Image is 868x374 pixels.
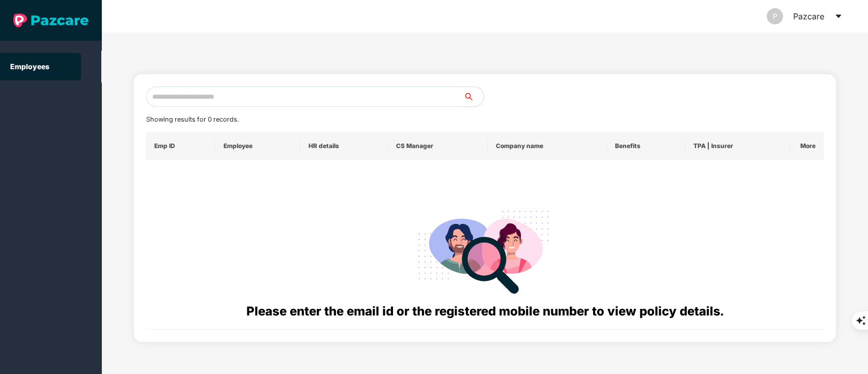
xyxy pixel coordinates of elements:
th: Company name [488,132,607,160]
span: Please enter the email id or the registered mobile number to view policy details. [246,304,723,319]
th: CS Manager [388,132,488,160]
th: Benefits [607,132,685,160]
th: Employee [215,132,300,160]
button: search [463,87,484,107]
th: Emp ID [146,132,216,160]
a: Employees [10,62,49,71]
th: More [790,132,824,160]
span: caret-down [834,12,843,20]
span: Showing results for 0 records. [146,116,239,123]
span: search [463,93,484,101]
span: P [773,8,777,24]
th: TPA | Insurer [685,132,790,160]
img: svg+xml;base64,PHN2ZyB4bWxucz0iaHR0cDovL3d3dy53My5vcmcvMjAwMC9zdmciIHdpZHRoPSIyODgiIGhlaWdodD0iMj... [411,198,558,302]
th: HR details [300,132,388,160]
